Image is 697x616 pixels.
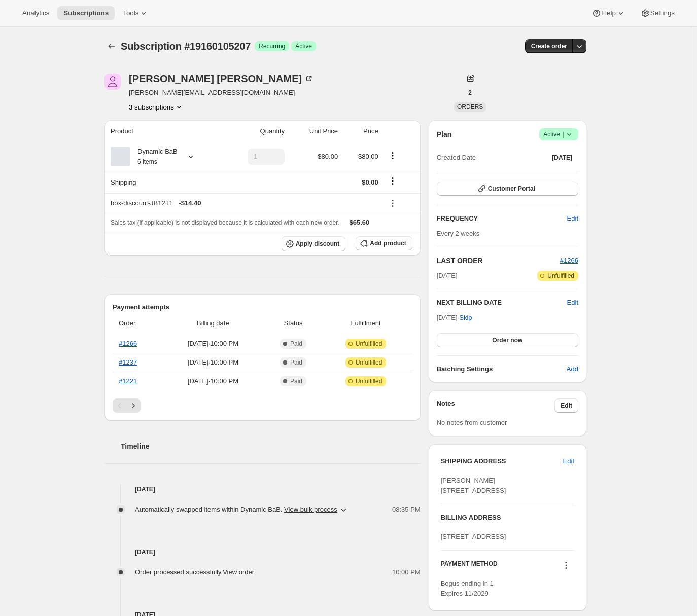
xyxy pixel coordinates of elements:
[104,120,221,142] th: Product
[437,364,567,374] h6: Batching Settings
[437,314,472,321] span: [DATE] ·
[561,210,584,227] button: Edit
[356,358,382,367] span: Unfulfilled
[223,568,254,576] a: View order
[290,358,302,367] span: Paid
[341,120,381,142] th: Price
[356,340,382,348] span: Unfulfilled
[165,357,261,368] span: [DATE] · 10:00 PM
[563,130,564,138] span: |
[567,213,578,224] span: Edit
[441,533,506,540] span: [STREET_ADDRESS]
[441,513,574,523] h3: BILLING ADDRESS
[358,153,378,160] span: $80.00
[119,340,137,347] a: #1266
[63,9,109,17] span: Subscriptions
[126,398,141,413] button: Next
[288,120,341,142] th: Unit Price
[135,568,254,576] span: Order processed successfully.
[546,151,578,165] button: [DATE]
[350,219,370,226] span: $65.60
[437,398,555,413] h3: Notes
[356,377,382,385] span: Unfulfilled
[16,6,55,20] button: Analytics
[165,376,261,386] span: [DATE] · 10:00 PM
[602,9,615,17] span: Help
[650,9,675,17] span: Settings
[104,484,421,494] h4: [DATE]
[119,377,137,385] a: #1221
[165,318,261,329] span: Billing date
[104,547,421,557] h4: [DATE]
[557,453,580,469] button: Edit
[563,456,574,466] span: Edit
[441,456,563,466] h3: SHIPPING ADDRESS
[129,88,314,98] span: [PERSON_NAME][EMAIL_ADDRESS][DOMAIN_NAME]
[117,6,155,20] button: Tools
[129,74,314,84] div: [PERSON_NAME] [PERSON_NAME]
[492,336,522,344] span: Order now
[113,312,162,335] th: Order
[459,313,472,323] span: Skip
[437,230,480,237] span: Every 2 weeks
[392,504,421,515] span: 08:35 PM
[437,271,458,281] span: [DATE]
[634,6,681,20] button: Settings
[561,402,572,410] span: Edit
[437,333,578,347] button: Order now
[561,361,584,377] button: Add
[22,9,49,17] span: Analytics
[437,298,567,308] h2: NEXT BILLING DATE
[179,198,201,208] span: - $14.40
[362,178,378,186] span: $0.00
[318,153,338,160] span: $80.00
[259,42,285,50] span: Recurring
[567,298,578,308] button: Edit
[453,310,478,326] button: Skip
[385,175,401,187] button: Shipping actions
[119,358,137,366] a: #1237
[457,103,483,111] span: ORDERS
[129,501,355,518] button: Automatically swapped items within Dynamic BaB. View bulk process
[284,505,337,513] button: View bulk process
[267,318,320,329] span: Status
[585,6,632,20] button: Help
[554,398,578,413] button: Edit
[111,219,339,226] span: Sales tax (if applicable) is not displayed because it is calculated with each new order.
[137,158,157,165] small: 6 items
[531,42,567,50] span: Create order
[356,236,412,250] button: Add product
[129,102,184,112] button: Product actions
[437,419,507,426] span: No notes from customer
[111,198,378,208] div: box-discount-JB12T1
[113,302,412,312] h2: Payment attempts
[290,340,302,348] span: Paid
[135,504,337,515] span: Automatically swapped items within Dynamic BaB .
[113,398,412,413] nav: Pagination
[441,560,498,573] h3: PAYMENT METHOD
[437,213,567,224] h2: FREQUENCY
[437,182,578,196] button: Customer Portal
[295,42,312,50] span: Active
[560,257,578,264] a: #1266
[525,39,573,53] button: Create order
[165,339,261,349] span: [DATE] · 10:00 PM
[325,318,406,329] span: Fulfillment
[57,6,115,20] button: Subscriptions
[104,39,119,53] button: Subscriptions
[221,120,288,142] th: Quantity
[560,256,578,266] button: #1266
[123,9,138,17] span: Tools
[296,240,340,248] span: Apply discount
[121,441,421,451] h2: Timeline
[441,579,494,597] span: Bogus ending in 1 Expires 11/2029
[567,364,578,374] span: Add
[437,129,452,139] h2: Plan
[370,239,406,247] span: Add product
[104,171,221,193] th: Shipping
[552,154,572,162] span: [DATE]
[104,74,121,90] span: Adrian Andrade
[282,236,346,251] button: Apply discount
